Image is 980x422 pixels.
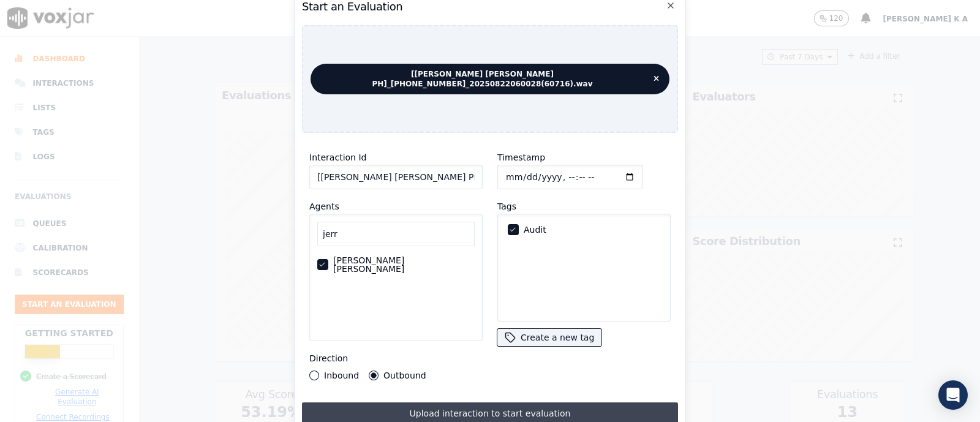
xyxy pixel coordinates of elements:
label: Agents [309,202,339,211]
label: Timestamp [497,153,545,162]
label: Outbound [383,371,426,380]
label: [PERSON_NAME] [PERSON_NAME] [333,256,475,273]
label: Interaction Id [309,153,366,162]
label: Tags [497,202,516,211]
label: Audit [524,225,546,234]
label: Direction [309,353,348,363]
input: reference id, file name, etc [309,165,483,189]
div: Open Intercom Messenger [938,380,968,410]
button: Create a new tag [497,329,601,346]
input: Search Agents... [317,222,475,246]
label: Inbound [324,371,359,380]
span: [[PERSON_NAME] [PERSON_NAME] PH]_[PHONE_NUMBER]_20250822060028(60716).wav [311,64,669,94]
